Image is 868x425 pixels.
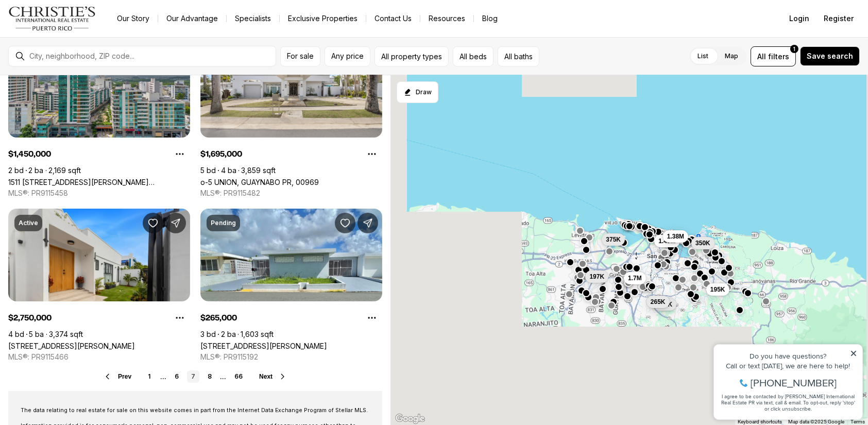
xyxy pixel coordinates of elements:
[11,23,149,30] div: Do you have questions?
[280,11,366,26] a: Exclusive Properties
[624,272,646,284] button: 1.7M
[646,296,669,308] button: 265K
[187,370,199,383] a: 7
[287,52,314,60] span: For sale
[397,81,438,103] button: Start drawing
[211,219,236,227] p: Pending
[144,370,156,383] a: 1
[8,342,135,350] a: 106 TRES HERMANOS, SAN JUAN PR, 00907
[203,370,216,383] a: 8
[606,235,621,244] span: 375K
[653,298,676,311] button: 240K
[585,270,608,283] button: 197K
[420,11,473,26] a: Resources
[358,213,378,233] button: Share Property
[11,33,149,40] div: Call or text [DATE], we are here to help!
[789,14,809,23] span: Login
[710,285,725,294] span: 195K
[325,46,370,66] button: Any price
[362,308,382,328] button: Property options
[658,237,675,245] span: 1.45M
[280,46,320,66] button: For sale
[8,178,190,186] a: 1511 AVENIDA PONCE DE LEON #1023, SAN JUAN PR, 00909
[375,46,449,66] button: All property types
[807,52,853,60] span: Save search
[259,372,287,381] button: Next
[220,373,226,381] li: ...
[366,11,420,26] button: Contact Us
[335,213,355,233] button: Save Property: 404 CALLE BAYAMON #404
[109,11,158,26] a: Our Story
[657,300,672,309] span: 240K
[143,213,163,233] button: Save Property: 106 TRES HERMANOS
[227,11,279,26] a: Specialists
[768,51,789,62] span: filters
[169,308,190,328] button: Property options
[8,6,96,31] img: logo
[689,47,717,65] label: List
[169,144,190,164] button: Property options
[171,370,183,383] a: 6
[498,46,539,66] button: All baths
[200,178,319,186] a: o-5 UNION, GUAYNABO PR, 00969
[144,370,247,383] nav: Pagination
[706,283,729,296] button: 195K
[42,48,128,59] span: [PHONE_NUMBER]
[259,373,273,380] span: Next
[230,370,247,383] a: 66
[200,342,327,350] a: 404 CALLE BAYAMON #404, SAN JUAN PR, 00926
[165,213,186,233] button: Share Property
[717,47,746,65] label: Map
[695,239,710,247] span: 350K
[783,8,815,29] button: Login
[331,52,364,60] span: Any price
[757,51,766,62] span: All
[362,144,382,164] button: Property options
[793,45,795,53] span: 1
[654,235,679,247] button: 1.45M
[13,63,147,83] span: I agree to be contacted by [PERSON_NAME] International Real Estate PR via text, call & email. To ...
[691,237,714,249] button: 350K
[160,373,166,381] li: ...
[667,232,684,241] span: 1.38M
[818,8,860,29] button: Register
[662,230,688,243] button: 1.38M
[800,46,860,66] button: Save search
[751,46,796,66] button: Allfilters1
[650,298,665,306] span: 265K
[824,14,854,23] span: Register
[474,11,506,26] a: Blog
[602,233,625,246] button: 375K
[19,219,38,227] p: Active
[628,274,642,282] span: 1.7M
[453,46,493,66] button: All beds
[589,273,604,281] span: 197K
[118,373,131,380] span: Prev
[158,11,226,26] a: Our Advantage
[104,372,131,381] button: Prev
